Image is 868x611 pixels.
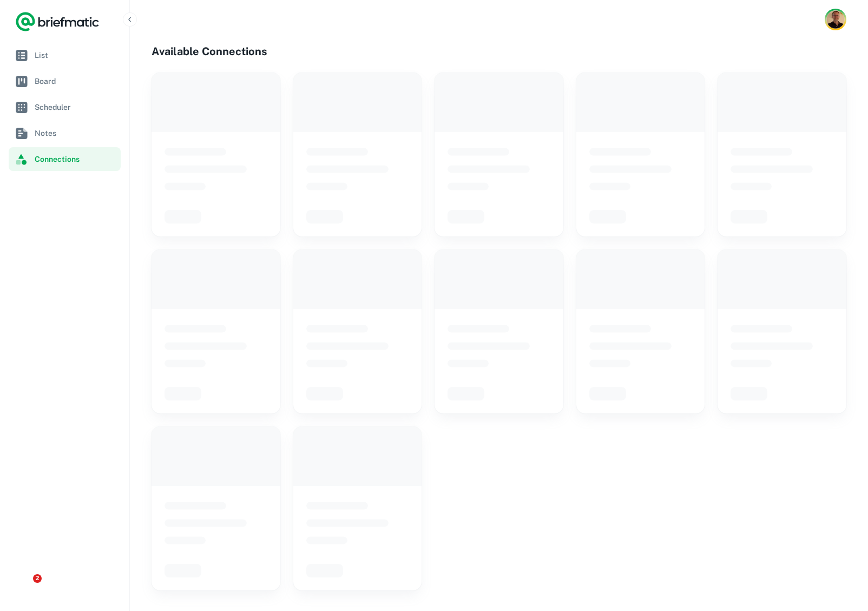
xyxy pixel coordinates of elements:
button: Account button [825,9,846,30]
a: List [9,43,121,67]
a: Scheduler [9,95,121,119]
a: Notes [9,121,121,145]
span: Connections [35,153,116,165]
img: Mauricio Peirone [826,10,845,29]
a: Logo [15,11,100,32]
span: Scheduler [35,101,116,113]
a: Connections [9,147,121,171]
iframe: Intercom live chat [11,574,37,600]
span: 2 [33,574,42,583]
span: Board [35,75,116,87]
span: Notes [35,127,116,139]
h4: Available Connections [152,43,846,60]
span: List [35,49,116,61]
a: Board [9,69,121,93]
